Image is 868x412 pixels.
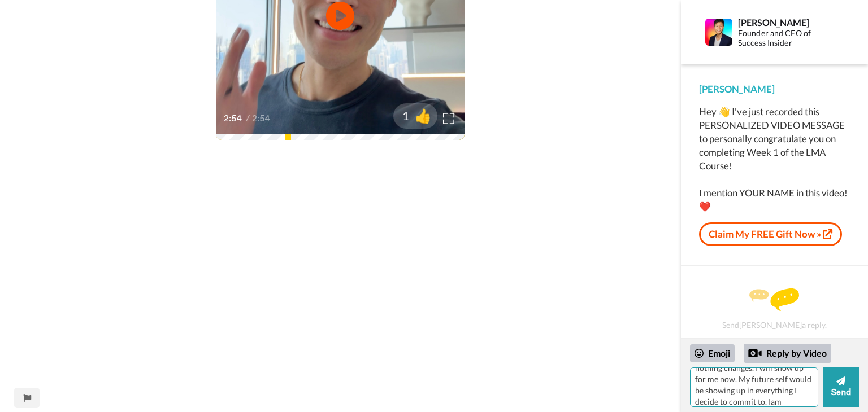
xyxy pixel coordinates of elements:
div: Hey 👋 I've just recorded this PERSONALIZED VIDEO MESSAGE to personally congratulate you on comple... [699,105,850,213]
div: Reply by Video [744,344,831,363]
span: 1 [393,108,409,124]
iframe: Podcast Episode | 3 Powerful Secrets from Week 1 of LMA Video [140,157,541,383]
textarea: 👏I have a committed not interested attitude. I have integrity as if nothing changes nothing chang... [690,367,818,407]
div: [PERSON_NAME] [738,17,837,28]
span: 👍 [409,107,437,125]
button: 1👍 [393,103,437,129]
span: 2:54 [252,112,272,125]
span: / [246,112,250,125]
div: [PERSON_NAME] [699,82,850,96]
a: Claim My FREE Gift Now » [699,222,842,246]
div: Founder and CEO of Success Insider [738,29,837,48]
div: Send [PERSON_NAME] a reply. [696,286,853,332]
div: Emoji [690,344,735,362]
button: Send [823,367,859,407]
img: Profile Image [705,19,732,46]
span: 2:54 [224,112,244,125]
img: message.svg [749,288,799,311]
div: Reply by Video [748,347,762,360]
